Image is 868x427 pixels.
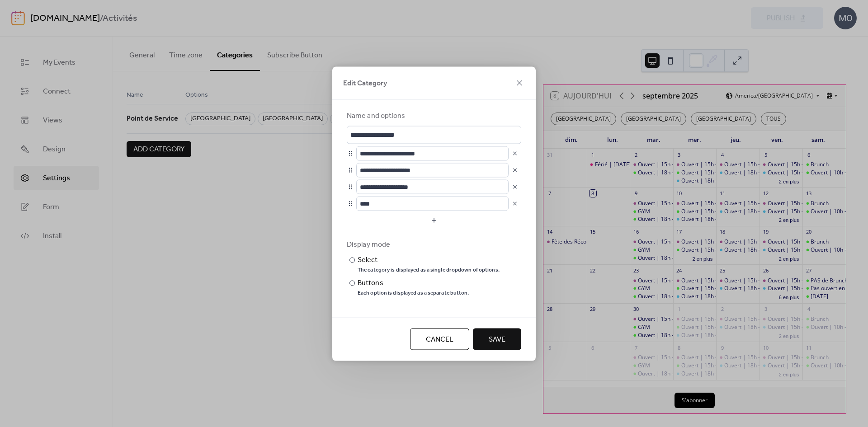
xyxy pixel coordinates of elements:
span: Save [489,334,505,345]
div: Each option is displayed as a separate button. [358,289,469,296]
div: Select [358,254,498,265]
span: Edit Category [343,78,387,89]
div: The category is displayed as a single dropdown of options. [358,266,500,273]
button: Save [473,328,521,350]
div: Name and options [347,110,519,121]
div: Buttons [358,277,467,288]
button: Cancel [410,328,469,350]
span: Cancel [426,334,453,345]
div: Display mode [347,239,519,250]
